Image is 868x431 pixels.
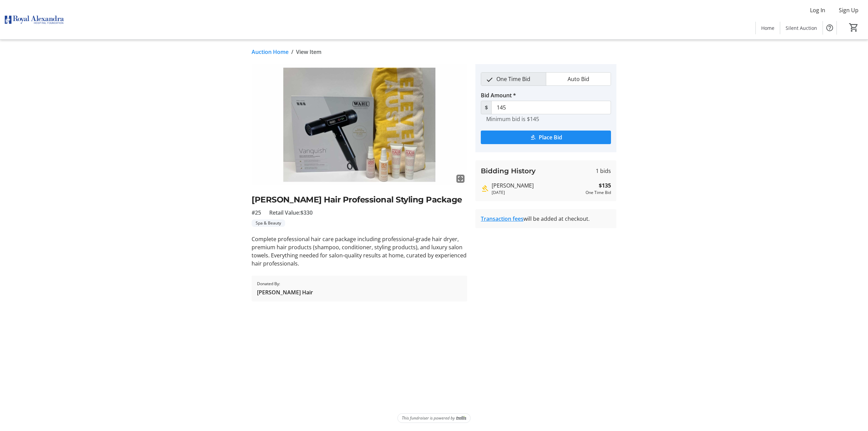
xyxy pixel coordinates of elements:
[756,22,780,34] a: Home
[805,5,831,16] button: Log In
[481,101,492,114] span: $
[257,288,313,296] span: [PERSON_NAME] Hair
[599,181,611,190] strong: $135
[269,209,313,217] span: Retail Value: $330
[486,116,539,122] tr-hint: Minimum bid is $145
[481,215,524,222] a: Transaction fees
[296,48,321,56] span: View Item
[780,22,823,34] a: Silent Auction
[539,133,562,141] span: Place Bid
[492,181,583,190] div: [PERSON_NAME]
[839,6,859,14] span: Sign Up
[492,190,583,196] div: [DATE]
[848,21,860,34] button: Cart
[481,131,611,144] button: Place Bid
[564,73,593,85] span: Auto Bid
[481,184,489,193] mat-icon: Highest bid
[252,48,289,56] a: Auction Home
[456,416,466,420] img: Trellis Logo
[761,24,774,32] span: Home
[492,73,534,85] span: One Time Bid
[252,235,467,268] p: Complete professional hair care package including professional-grade hair dryer, premium hair pro...
[586,190,611,196] div: One Time Bid
[252,64,467,185] img: Image
[481,215,611,223] div: will be added at checkout.
[481,166,536,176] h3: Bidding History
[823,21,836,35] button: Help
[291,48,293,56] span: /
[596,167,611,175] span: 1 bids
[4,3,64,37] img: Royal Alexandra Hospital Foundation's Logo
[402,415,455,421] span: This fundraiser is powered by
[252,209,261,217] span: #25
[481,91,516,99] label: Bid Amount *
[456,175,465,183] mat-icon: fullscreen
[257,281,313,287] span: Donated By:
[786,24,817,32] span: Silent Auction
[810,6,825,14] span: Log In
[252,194,467,206] h2: [PERSON_NAME] Hair Professional Styling Package
[252,219,285,227] tr-label-badge: Spa & Beauty
[833,5,864,16] button: Sign Up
